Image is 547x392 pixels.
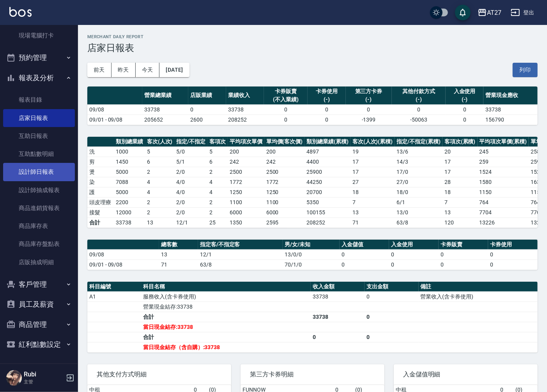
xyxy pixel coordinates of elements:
th: 客次(人次)(累積) [351,137,395,147]
td: 12000 [114,207,145,217]
div: AT27 [487,8,501,18]
td: 2 [207,167,228,177]
td: 2500 [228,167,264,177]
td: 7 [351,197,395,207]
td: 13 / 6 [395,147,443,157]
td: 0 [439,249,488,260]
a: 店家日報表 [3,109,75,127]
td: 當日現金結存:33738 [141,322,311,332]
td: 28 [443,177,478,187]
td: A1 [87,291,141,302]
table: a dense table [87,240,538,270]
td: 0 [308,104,345,115]
span: 第三方卡券明細 [250,371,375,378]
th: 指定/不指定 [174,137,207,147]
td: 接髮 [87,207,114,217]
td: 5000 [114,187,145,197]
td: 242 [228,157,264,167]
div: (不入業績) [266,95,306,104]
td: 0 [365,312,418,322]
td: 0 [346,104,392,115]
div: 第三方卡券 [348,87,390,95]
th: 指定客/不指定客 [198,240,283,250]
td: 100155 [304,207,351,217]
div: 卡券販賣 [266,87,306,95]
td: 2600 [188,115,226,125]
td: 0 [340,249,389,260]
td: 0 [488,260,538,270]
td: 1580 [478,177,529,187]
td: 當日現金結存（含自購）:33738 [141,342,311,352]
h3: 店家日報表 [87,42,538,53]
td: 合計 [87,217,114,228]
td: 20700 [304,187,351,197]
td: 33738 [483,104,538,115]
td: 2 [207,197,228,207]
td: 5000 [114,167,145,177]
td: 27 / 0 [395,177,443,187]
td: 0 [365,291,418,302]
a: 商品庫存表 [3,217,75,235]
th: 類別總業績 [114,137,145,147]
td: 0 [389,249,439,260]
td: 25 [207,217,228,228]
td: 2 [145,197,175,207]
a: 現場電腦打卡 [3,26,75,44]
td: 09/01 - 09/08 [87,115,142,125]
td: 2595 [264,217,305,228]
button: 紅利點數設定 [3,334,75,355]
td: 4897 [304,147,351,157]
td: 200 [264,147,305,157]
td: 242 [264,157,305,167]
td: 13226 [478,217,529,228]
td: 2 / 0 [174,207,207,217]
th: 入金使用 [389,240,439,250]
a: 報表目錄 [3,91,75,109]
a: 設計師日報表 [3,163,75,181]
button: 員工及薪資 [3,294,75,314]
td: 0 [446,104,483,115]
th: 入金儲值 [340,240,389,250]
td: 染 [87,177,114,187]
th: 支出金額 [365,282,418,292]
td: 17 [351,167,395,177]
th: 營業現金應收 [483,87,538,105]
th: 店販業績 [188,87,226,105]
th: 客次(人次) [145,137,175,147]
th: 指定/不指定(累積) [395,137,443,147]
td: 4 / 0 [174,187,207,197]
th: 科目名稱 [141,282,311,292]
a: 設計師抽成報表 [3,181,75,199]
button: 列印 [513,63,538,77]
td: 1000 [114,147,145,157]
h2: Merchant Daily Report [87,34,538,39]
th: 營業總業績 [142,87,188,105]
td: 0 [311,332,365,342]
td: 1250 [228,187,264,197]
span: 其他支付方式明細 [97,371,222,378]
td: 6 [207,157,228,167]
button: save [455,5,471,20]
button: 昨天 [112,63,136,77]
td: 5 [145,147,175,157]
td: 200 [228,147,264,157]
td: 33738 [142,104,188,115]
td: 6 [145,157,175,167]
td: 2500 [264,167,305,177]
td: 0 [488,249,538,260]
td: 17 [351,157,395,167]
td: 14 / 3 [395,157,443,167]
a: 互助日報表 [3,127,75,145]
td: 120 [443,217,478,228]
div: 卡券使用 [310,87,343,95]
td: 1772 [228,177,264,187]
td: 1100 [228,197,264,207]
td: 燙 [87,167,114,177]
td: 2200 [114,197,145,207]
td: 20 [443,147,478,157]
td: 205652 [142,115,188,125]
div: 入金使用 [448,87,482,95]
div: (-) [310,95,343,104]
td: 44250 [304,177,351,187]
td: 營業現金結存:33738 [141,302,311,312]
